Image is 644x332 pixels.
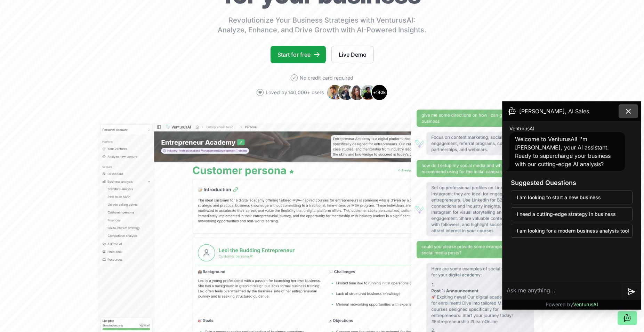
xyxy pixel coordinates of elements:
span: VenturusAI [509,125,534,132]
h3: Suggested Questions [511,178,633,188]
img: Avatar 2 [338,84,354,101]
img: Avatar 1 [327,84,343,101]
span: [PERSON_NAME], AI Sales [519,107,589,115]
span: VenturusAI [573,301,598,307]
button: I am looking to start a new business [511,191,633,204]
img: Avatar 4 [360,84,377,101]
button: I need a cutting-edge strategy in business [511,207,633,221]
a: Start for free [271,46,326,63]
p: Powered by [546,301,598,308]
button: I am looking for a modern business analysis tool [511,224,633,238]
span: Welcome to VenturusAI! I'm [PERSON_NAME], your AI assistant. Ready to supercharge your business w... [515,136,611,168]
a: Live Demo [331,46,374,63]
img: Avatar 3 [349,84,365,101]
